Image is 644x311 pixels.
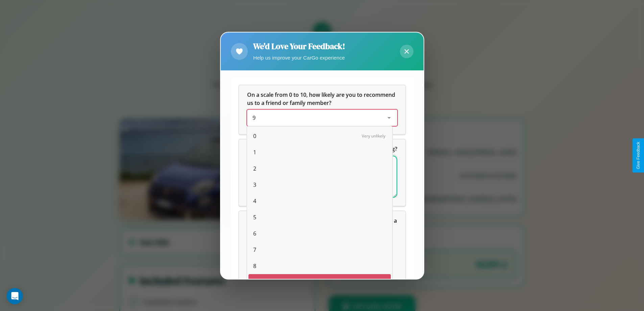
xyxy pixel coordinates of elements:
div: 3 [248,177,391,193]
div: 6 [248,225,391,242]
span: 5 [253,213,256,221]
span: What can we do to make your experience more satisfying? [247,145,397,153]
span: On a scale from 0 to 10, how likely are you to recommend us to a friend or family member? [247,91,397,107]
div: 5 [248,209,391,225]
div: 0 [248,128,391,144]
span: 4 [253,197,256,205]
span: 9 [253,278,256,286]
h5: On a scale from 0 to 10, how likely are you to recommend us to a friend or family member? [247,91,397,107]
div: Give Feedback [636,142,641,169]
span: 1 [253,148,256,156]
span: 6 [253,229,256,238]
span: 3 [253,181,256,189]
div: Open Intercom Messenger [7,288,23,304]
div: 1 [248,144,391,160]
div: On a scale from 0 to 10, how likely are you to recommend us to a friend or family member? [239,85,405,134]
span: 8 [253,262,256,270]
div: 4 [248,193,391,209]
div: 9 [248,274,391,290]
div: 7 [248,242,391,258]
p: Help us improve your CarGo experience [253,53,345,62]
span: 9 [253,114,256,121]
div: 2 [248,160,391,177]
h2: We'd Love Your Feedback! [253,41,345,52]
span: Very unlikely [362,133,385,139]
div: On a scale from 0 to 10, how likely are you to recommend us to a friend or family member? [247,110,397,126]
div: 8 [248,258,391,274]
span: 0 [253,132,256,140]
span: 2 [253,164,256,173]
span: 7 [253,246,256,254]
span: Which of the following features do you value the most in a vehicle? [247,217,398,232]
